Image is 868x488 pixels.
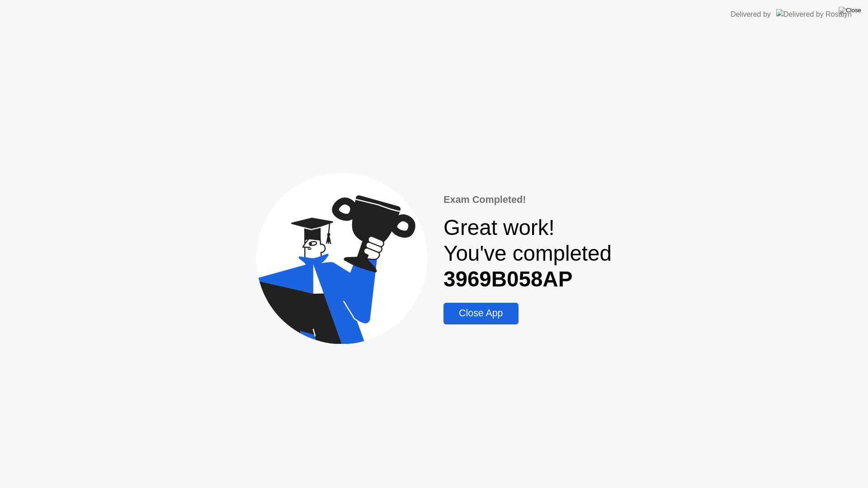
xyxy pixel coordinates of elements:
div: Great work! You've completed [443,215,612,292]
div: Exam Completed! [443,192,612,207]
b: 3969B058AP [443,267,572,291]
img: Delivered by Rosalyn [776,9,852,19]
div: Close App [446,308,515,319]
button: Close App [443,303,518,324]
img: Close [839,7,861,14]
div: Delivered by [731,9,771,20]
